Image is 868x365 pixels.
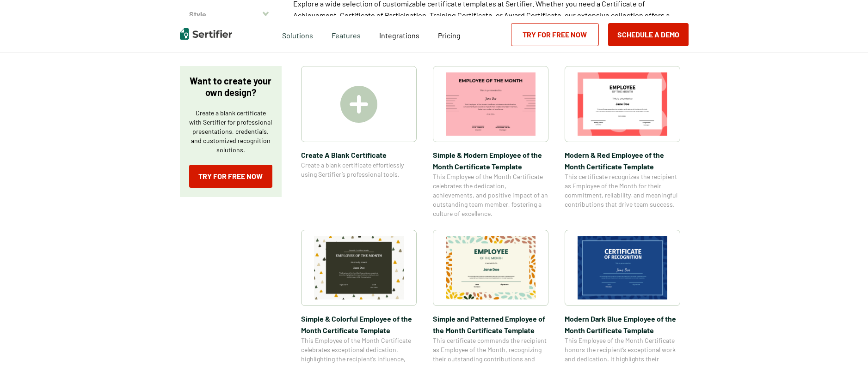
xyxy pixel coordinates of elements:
span: Simple & Colorful Employee of the Month Certificate Template [301,313,417,336]
p: Want to create your own design? [189,75,272,98]
span: Solutions [282,29,313,40]
span: Create a blank certificate effortlessly using Sertifier’s professional tools. [301,161,417,179]
img: Create A Blank Certificate [340,86,377,123]
span: Create A Blank Certificate [301,149,417,161]
button: Style [180,3,282,25]
a: Pricing [438,29,461,40]
span: Simple and Patterned Employee of the Month Certificate Template [433,313,548,336]
img: Simple and Patterned Employee of the Month Certificate Template [446,236,536,299]
span: Features [332,29,361,40]
a: Try for Free Now [189,165,272,188]
img: Simple & Modern Employee of the Month Certificate Template [446,72,536,136]
a: Try for Free Now [511,23,599,46]
span: Simple & Modern Employee of the Month Certificate Template [433,149,548,172]
button: Schedule a Demo [608,23,689,46]
img: Modern Dark Blue Employee of the Month Certificate Template [578,236,667,299]
span: Pricing [438,31,461,40]
span: Integrations [379,31,419,40]
span: This Employee of the Month Certificate celebrates the dedication, achievements, and positive impa... [433,172,548,218]
span: This certificate recognizes the recipient as Employee of the Month for their commitment, reliabil... [565,172,680,209]
a: Integrations [379,29,419,40]
img: Simple & Colorful Employee of the Month Certificate Template [314,236,404,299]
p: Create a blank certificate with Sertifier for professional presentations, credentials, and custom... [189,108,272,155]
img: Modern & Red Employee of the Month Certificate Template [578,72,667,136]
span: Modern Dark Blue Employee of the Month Certificate Template [565,313,680,336]
a: Modern & Red Employee of the Month Certificate TemplateModern & Red Employee of the Month Certifi... [565,66,680,218]
a: Simple & Modern Employee of the Month Certificate TemplateSimple & Modern Employee of the Month C... [433,66,548,218]
img: Sertifier | Digital Credentialing Platform [180,28,232,40]
span: Modern & Red Employee of the Month Certificate Template [565,149,680,172]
